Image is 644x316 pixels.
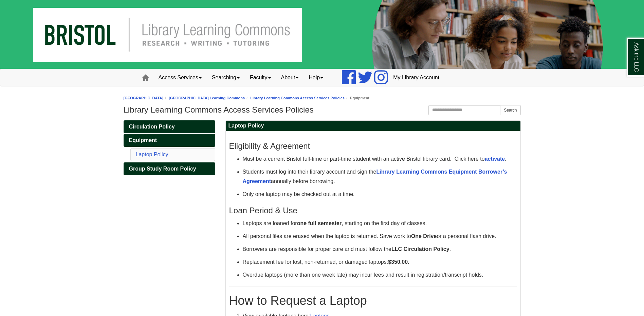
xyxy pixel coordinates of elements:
h3: Eligibility & Agreement [229,141,517,151]
a: Equipment [124,134,215,147]
h1: How to Request a Laptop [229,294,517,308]
a: [GEOGRAPHIC_DATA] Learning Commons [169,96,245,100]
a: Laptop Policy [136,152,168,157]
a: My Library Account [388,69,444,86]
a: Library Learning Commons Equipment Borrower’s Agreement [243,169,507,184]
a: Help [303,69,328,86]
strong: one full semester [297,220,342,226]
p: Replacement fee for lost, non-returned, or damaged laptops: . [243,257,517,267]
span: Group Study Room Policy [129,166,196,172]
nav: breadcrumb [124,95,521,101]
a: Searching [207,69,245,86]
p: All personal files are erased when the laptop is returned. Save work to or a personal flash drive. [243,232,517,241]
h2: Laptop Policy [226,121,520,131]
p: Laptops are loaned for , starting on the first day of classes. [243,219,517,228]
strong: One Drive [411,233,437,239]
li: Equipment [345,95,369,101]
h1: Library Learning Commons Access Services Policies [124,105,521,115]
h3: Loan Period & Use [229,206,517,215]
a: Library Learning Commons Access Services Policies [250,96,345,100]
strong: LLC Circulation Policy [391,246,449,252]
div: Guide Pages [124,120,215,175]
p: Only one laptop may be checked out at a time. [243,190,517,199]
p: Borrowers are responsible for proper care and must follow the . [243,244,517,254]
button: Search [500,105,520,115]
a: Group Study Room Policy [124,162,215,175]
p: Students must log into their library account and sign the annually before borrowing. [243,167,517,186]
span: Circulation Policy [129,124,175,130]
a: activate [485,156,505,162]
span: Equipment [129,137,157,143]
p: Must be a current Bristol full-time or part-time student with an active Bristol library card. Cli... [243,154,517,164]
a: Faculty [245,69,276,86]
a: [GEOGRAPHIC_DATA] [124,96,164,100]
a: Access Services [153,69,207,86]
p: Overdue laptops (more than one week late) may incur fees and result in registration/transcript ho... [243,270,517,280]
a: Circulation Policy [124,120,215,133]
strong: $350.00 [388,259,408,265]
a: About [276,69,304,86]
